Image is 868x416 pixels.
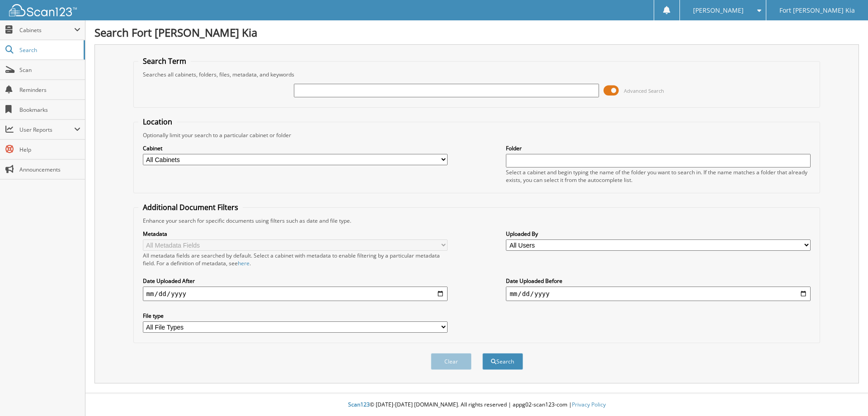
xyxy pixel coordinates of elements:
[138,131,816,139] div: Optionally limit your search to a particular cabinet or folder
[143,277,448,285] label: Date Uploaded After
[506,230,811,238] label: Uploaded By
[19,66,80,74] span: Scan
[138,71,816,78] div: Searches all cabinets, folders, files, metadata, and keywords
[19,26,74,34] span: Cabinets
[143,287,448,301] input: start
[143,252,448,267] div: All metadata fields are searched by default. Select a cabinet with metadata to enable filtering b...
[506,287,811,301] input: end
[572,401,606,408] a: Privacy Policy
[506,168,811,184] div: Select a cabinet and begin typing the name of the folder you want to search in. If the name match...
[19,126,74,134] span: User Reports
[85,394,868,416] div: © [DATE]-[DATE] [DOMAIN_NAME]. All rights reserved | appg02-scan123-com |
[506,277,811,285] label: Date Uploaded Before
[138,202,243,212] legend: Additional Document Filters
[138,117,177,127] legend: Location
[143,312,448,320] label: File type
[693,8,744,13] span: [PERSON_NAME]
[19,146,80,153] span: Help
[506,144,811,152] label: Folder
[19,106,80,114] span: Bookmarks
[94,25,859,40] h1: Search Fort [PERSON_NAME] Kia
[482,353,523,370] button: Search
[348,401,370,408] span: Scan123
[138,56,191,66] legend: Search Term
[779,8,855,13] span: Fort [PERSON_NAME] Kia
[431,353,472,370] button: Clear
[143,230,448,238] label: Metadata
[624,87,664,94] span: Advanced Search
[143,144,448,152] label: Cabinet
[238,259,250,267] a: here
[138,217,816,225] div: Enhance your search for specific documents using filters such as date and file type.
[19,86,80,94] span: Reminders
[19,46,79,54] span: Search
[19,166,80,173] span: Announcements
[9,4,77,16] img: scan123-logo-white.svg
